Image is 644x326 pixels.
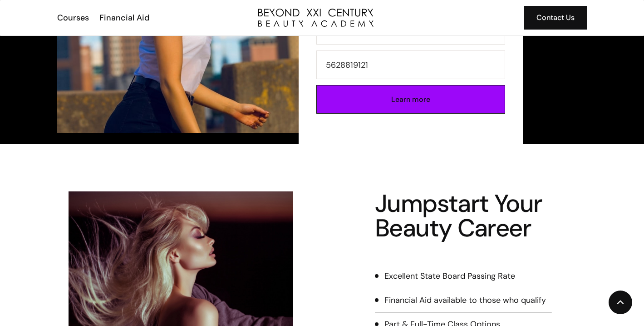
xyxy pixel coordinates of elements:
div: Excellent State Board Passing Rate [384,270,515,282]
a: Courses [51,12,93,24]
a: Contact Us [524,6,587,30]
input: Phone [316,50,505,79]
div: Contact Us [536,12,575,24]
a: Financial Aid [93,12,154,24]
div: Courses [57,12,89,24]
div: Financial Aid available to those who qualify [384,294,546,306]
img: beyond logo [258,9,374,27]
input: Learn more [316,85,505,114]
a: home [258,9,374,27]
h4: Jumpstart Your Beauty Career [375,191,552,241]
div: Financial Aid [99,12,149,24]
